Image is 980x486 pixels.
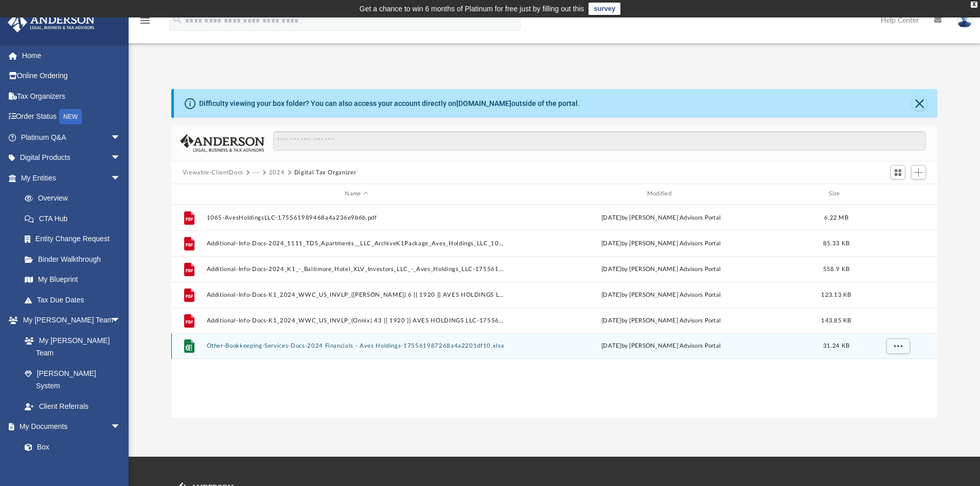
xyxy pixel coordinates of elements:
[14,229,136,249] a: Entity Change Request
[456,99,511,107] a: [DOMAIN_NAME]
[206,266,506,273] button: Additional-Info-Docs-2024_K1_-_Baltimore_Hotel_XLV_Investors_LLC_-_Aves_Holdings_LLC-175561940468...
[7,86,136,106] a: Tax Organizers
[971,2,977,8] div: close
[511,316,811,325] div: [DATE] by [PERSON_NAME] Advisors Portal
[824,214,848,220] span: 6.22 MB
[7,310,131,331] a: My [PERSON_NAME] Teamarrow_drop_down
[821,292,851,297] span: 123.13 KB
[14,437,126,457] a: Box
[7,417,131,437] a: My Documentsarrow_drop_down
[139,20,151,27] a: menu
[139,14,151,27] i: menu
[912,96,926,111] button: Close
[14,208,136,229] a: CTA Hub
[823,343,849,349] span: 31.24 KB
[7,127,136,148] a: Platinum Q&Aarrow_drop_down
[273,131,926,151] input: Search files and folders
[7,168,136,188] a: My Entitiesarrow_drop_down
[14,363,131,396] a: [PERSON_NAME] System
[199,98,580,109] div: Difficulty viewing your box folder? You can also access your account directly on outside of the p...
[5,12,98,32] img: Anderson Advisors Platinum Portal
[111,417,131,438] span: arrow_drop_down
[14,249,136,269] a: Binder Walkthrough
[957,13,972,28] img: User Pic
[890,165,906,179] button: Switch to Grid View
[861,189,933,199] div: id
[815,189,857,199] div: Size
[14,330,126,363] a: My [PERSON_NAME] Team
[14,269,131,290] a: My Blueprint
[206,317,506,324] button: Additional-Info-Docs-K1_2024_WWC_US_INVLP_(Onnix) 43 {{ 1920 }} AVES HOLDINGS LLC-175561940468a4a...
[206,343,506,349] button: Other-Bookkeeping-Services-Docs-2024 Financials - Aves Holdings-175561987268a4a2201df10.xlsx
[171,205,938,418] div: grid
[206,240,506,247] button: Additional-Info-Docs-2024_1111_TDS_Apartments__LLC_ArchiveK1Package_Aves_Holdings_LLC_1065-175561...
[511,239,811,248] div: [DATE] by [PERSON_NAME] Advisors Portal
[511,264,811,274] div: [DATE] by [PERSON_NAME] Advisors Portal
[7,45,136,66] a: Home
[111,310,131,331] span: arrow_drop_down
[206,189,506,199] div: Name
[111,168,131,189] span: arrow_drop_down
[206,214,506,221] button: 1065-AvesHoldingsLLC-175561989468a4a236e9b6b.pdf
[183,168,243,177] button: Viewable-ClientDocs
[823,240,849,246] span: 85.33 KB
[111,148,131,169] span: arrow_drop_down
[511,290,811,299] div: [DATE] by [PERSON_NAME] Advisors Portal
[14,396,131,417] a: Client Referrals
[511,341,811,351] div: [DATE] by [PERSON_NAME] Advisors Portal
[7,148,136,168] a: Digital Productsarrow_drop_down
[823,266,849,272] span: 558.9 KB
[111,127,131,148] span: arrow_drop_down
[172,14,183,25] i: search
[886,338,910,354] button: More options
[269,168,285,177] button: 2024
[294,168,357,177] button: Digital Tax Organizer
[360,3,584,15] div: Get a chance to win 6 months of Platinum for free just by filling out this
[176,189,202,199] div: id
[511,213,811,222] div: [DATE] by [PERSON_NAME] Advisors Portal
[59,109,82,124] div: NEW
[14,290,136,310] a: Tax Due Dates
[589,3,620,15] a: survey
[911,165,926,179] button: Add
[206,292,506,298] button: Additional-Info-Docs-K1_2024_WWC_US_INVLP_([PERSON_NAME]) 6 {{ 1920 }} AVES HOLDINGS LLC-17556194...
[14,188,136,209] a: Overview
[253,168,259,177] button: ···
[7,66,136,86] a: Online Ordering
[821,317,851,323] span: 143.85 KB
[511,189,811,199] div: Modified
[7,106,136,128] a: Order StatusNEW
